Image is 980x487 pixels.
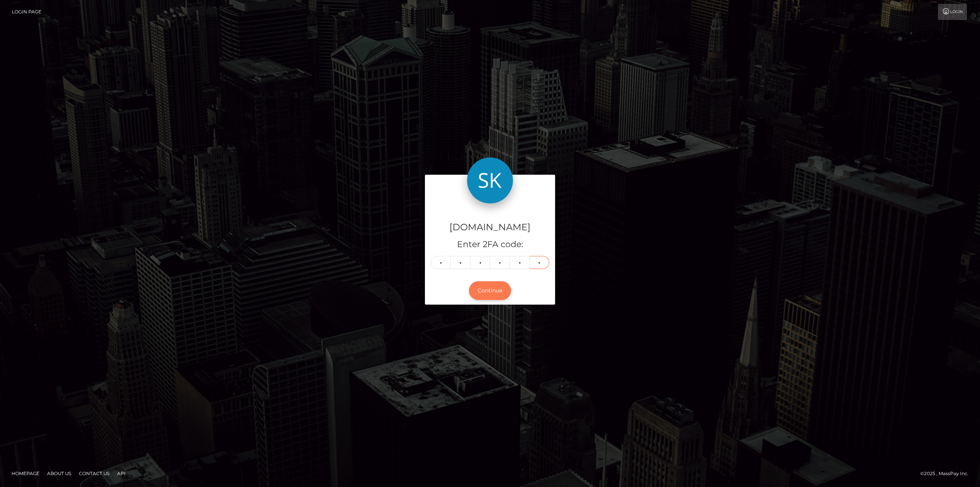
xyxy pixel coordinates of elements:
div: © 2025 , MassPay Inc. [920,469,974,478]
a: Contact Us [76,467,113,479]
h4: [DOMAIN_NAME] [431,221,549,234]
h5: Enter 2FA code: [431,239,549,251]
img: Skin.Land [467,157,513,203]
a: About Us [44,467,74,479]
button: Continue [469,281,511,300]
a: Login Page [12,4,41,20]
a: API [114,467,129,479]
a: Homepage [8,467,42,479]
